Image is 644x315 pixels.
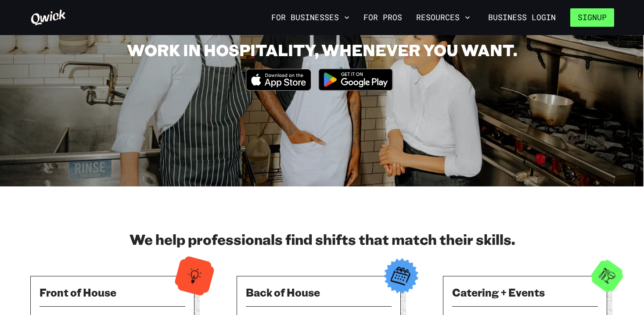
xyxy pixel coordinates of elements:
h3: Front of House [40,285,185,299]
h1: WORK IN HOSPITALITY, WHENEVER YOU WANT. [127,40,517,60]
h2: We help professionals find shifts that match their skills. [30,230,614,248]
img: Get it on Google Play [313,63,398,96]
h3: Back of House [246,285,392,299]
a: Business Login [481,8,563,27]
button: Resources [413,10,474,25]
button: For Businesses [268,10,353,25]
button: Signup [570,8,614,27]
a: Download on the App Store [246,83,312,93]
h3: Catering + Events [452,285,598,299]
a: For Pros [360,10,406,25]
